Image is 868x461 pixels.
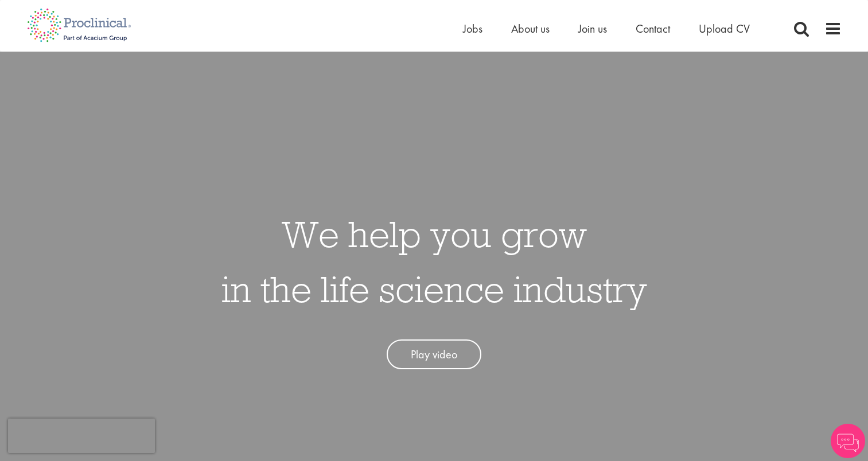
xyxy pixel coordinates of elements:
[578,21,607,36] a: Join us
[221,206,647,317] h1: We help you grow in the life science industry
[511,21,550,36] a: About us
[636,21,670,36] a: Contact
[463,21,482,36] a: Jobs
[387,339,481,370] a: Play video
[699,21,750,36] a: Upload CV
[831,424,865,458] img: Chatbot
